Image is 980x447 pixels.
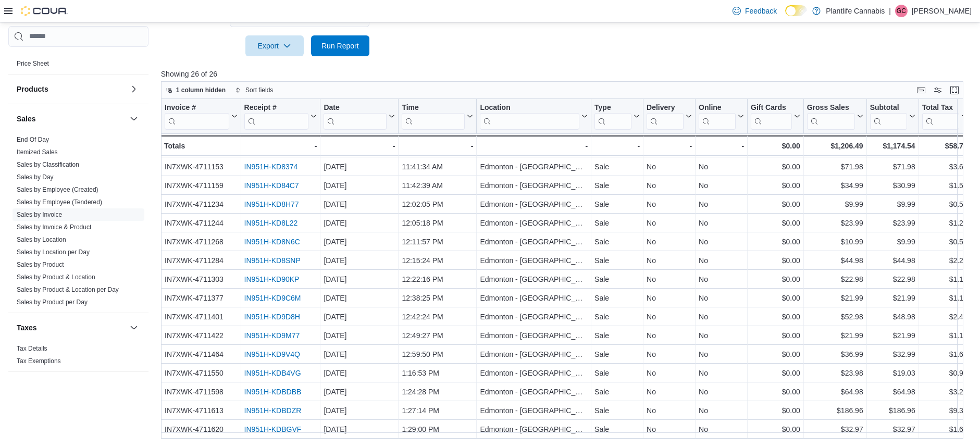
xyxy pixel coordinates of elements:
div: $9.99 [870,198,915,210]
div: - [402,140,473,152]
div: $0.95 [922,367,967,379]
a: IN951H-KD8N6C [244,238,300,246]
a: IN951H-KDBDZR [244,406,301,415]
div: Invoice # [165,103,229,113]
div: $2.45 [922,311,967,323]
div: Edmonton - [GEOGRAPHIC_DATA] [480,423,588,436]
div: $1.15 [922,273,967,285]
a: Sales by Product [17,261,64,268]
div: Location [480,103,579,113]
a: Sales by Day [17,173,54,181]
span: Sales by Product & Location [17,273,95,281]
div: $21.99 [807,329,863,342]
div: Location [480,103,579,129]
div: No [647,386,692,398]
div: $1,206.49 [807,140,863,152]
div: - [647,140,692,152]
div: No [699,273,744,285]
div: [DATE] [324,311,395,323]
div: Sale [594,292,640,304]
div: Edmonton - [GEOGRAPHIC_DATA] [480,198,588,210]
span: Export [252,35,297,56]
h3: Taxes [17,322,37,333]
div: $1.65 [922,423,967,436]
div: $71.98 [870,160,915,173]
a: IN951H-KD8H77 [244,200,299,208]
div: 11:42:39 AM [402,179,473,192]
div: No [647,292,692,304]
div: $0.00 [751,235,800,248]
button: Display options [932,84,944,96]
div: Pricing [8,57,148,74]
div: Sale [594,423,640,436]
div: Sale [594,348,640,361]
button: Products [128,83,140,95]
a: IN951H-KDB4VG [244,369,301,377]
div: IN7XWK-4711598 [165,386,238,398]
div: $9.99 [807,198,863,210]
div: Sale [594,311,640,323]
div: Edmonton - [GEOGRAPHIC_DATA] [480,311,588,323]
div: IN7XWK-4711268 [165,235,238,248]
span: Sales by Employee (Created) [17,185,98,194]
div: Edmonton - [GEOGRAPHIC_DATA] [480,367,588,379]
button: Invoice # [165,103,238,129]
div: $2.25 [922,254,967,267]
div: Sale [594,254,640,267]
div: Total Tax [922,103,959,113]
div: $23.99 [870,217,915,229]
a: End Of Day [17,136,49,143]
div: Subtotal [870,103,907,129]
div: $0.50 [922,198,967,210]
div: No [647,423,692,436]
p: Showing 26 of 26 [161,69,972,79]
div: $0.50 [922,235,967,248]
span: Sales by Product per Day [17,298,88,306]
div: Delivery [647,103,684,129]
span: Sales by Product [17,260,64,269]
div: Sale [594,367,640,379]
button: Pricing [128,36,140,49]
div: 1:24:28 PM [402,386,473,398]
div: [DATE] [324,367,395,379]
div: $32.99 [870,348,915,361]
span: Sales by Day [17,173,54,181]
div: [DATE] [324,254,395,267]
div: - [480,140,588,152]
input: Dark Mode [785,5,807,16]
span: Tax Exemptions [17,357,61,365]
h3: Sales [17,114,36,124]
span: Run Report [321,41,359,51]
div: No [699,217,744,229]
div: $0.00 [751,217,800,229]
div: $0.00 [751,423,800,436]
div: IN7XWK-4711244 [165,217,238,229]
div: $23.99 [807,217,863,229]
div: $0.00 [751,367,800,379]
div: No [699,423,744,436]
div: 12:59:50 PM [402,348,473,361]
div: Sale [594,235,640,248]
div: $58.75 [922,140,967,152]
div: - [244,140,317,152]
button: Sales [128,113,140,125]
a: IN951H-KD8SNP [244,256,300,265]
div: $0.00 [751,348,800,361]
a: Itemized Sales [17,148,58,156]
div: $9.35 [922,404,967,417]
div: Sale [594,404,640,417]
div: Online [699,103,736,113]
div: Edmonton - [GEOGRAPHIC_DATA] [480,254,588,267]
div: IN7XWK-4711550 [165,367,238,379]
span: Sales by Invoice & Product [17,223,91,231]
div: No [647,198,692,210]
div: $32.97 [807,423,863,436]
button: Total Tax [922,103,967,129]
div: No [647,160,692,173]
div: - [324,140,395,152]
a: Sales by Product & Location per Day [17,286,119,293]
div: $64.98 [807,386,863,398]
div: No [699,179,744,192]
div: $34.99 [807,179,863,192]
div: $44.98 [870,254,915,267]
